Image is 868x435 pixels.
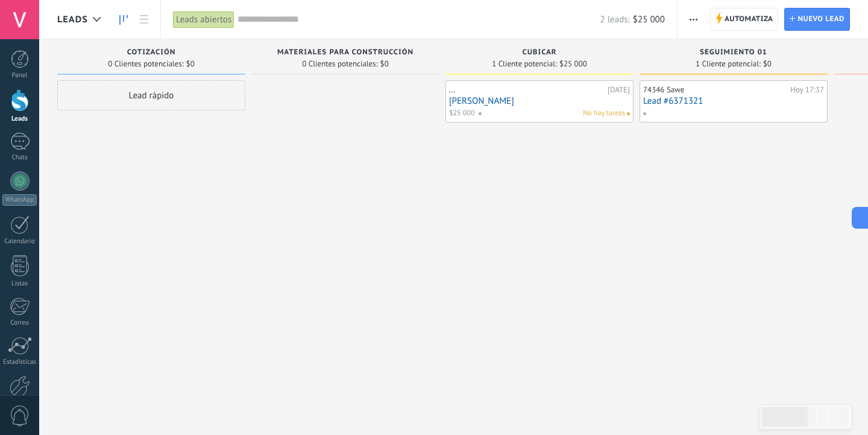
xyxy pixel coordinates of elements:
[643,85,787,95] div: 74346 Sawe
[2,358,37,366] div: Estadísticas
[646,48,822,59] div: Seguimiento 01
[583,108,625,119] span: No hay tareas
[2,319,37,327] div: Correo
[134,8,154,31] a: Lista
[57,14,88,25] span: Leads
[763,60,772,68] span: $0
[449,96,630,106] a: [PERSON_NAME]
[559,60,587,68] span: $25 000
[696,60,761,68] span: 1 Cliente potencial:
[725,8,773,30] span: Automatiza
[127,48,176,57] span: Cotización
[797,8,844,30] span: Nuevo lead
[449,85,605,95] div: ...
[600,14,630,25] span: 2 leads:
[63,48,239,59] div: Cotización
[700,48,767,57] span: Seguimiento 01
[2,280,37,288] div: Listas
[113,8,134,31] a: Leads
[451,48,627,59] div: Cubicar
[790,85,824,95] div: Hoy 17:37
[2,154,37,162] div: Chats
[2,72,37,80] div: Panel
[685,8,702,31] button: Más
[643,96,824,106] a: Lead #6371321
[522,48,556,57] span: Cubicar
[186,60,195,68] span: $0
[608,85,630,95] div: [DATE]
[302,60,377,68] span: 0 Clientes potenciales:
[108,60,183,68] span: 0 Clientes potenciales:
[173,11,234,28] div: Leads abiertos
[380,60,389,68] span: $0
[449,108,474,119] span: $25 000
[633,14,665,25] span: $25 000
[2,238,37,246] div: Calendario
[627,112,630,115] span: No hay nada asignado
[57,80,245,110] div: Lead rápido
[2,194,37,206] div: WhatsApp
[277,48,414,57] span: Materiales PAra Construcción
[492,60,557,68] span: 1 Cliente potencial:
[784,8,850,31] a: Nuevo lead
[710,8,779,31] a: Automatiza
[2,115,37,123] div: Leads
[257,48,433,59] div: Materiales PAra Construcción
